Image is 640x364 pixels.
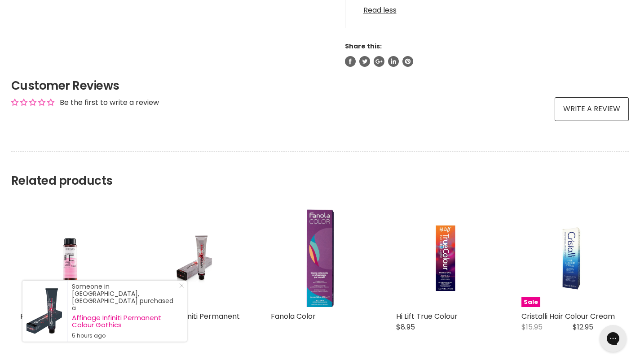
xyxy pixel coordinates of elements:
[37,209,102,307] img: Redken Shades EQ Gloss
[396,209,494,307] a: Hi Lift True Colour Hi Lift True Colour
[363,1,611,14] a: Read less
[413,209,478,307] img: Hi Lift True Colour
[11,78,629,94] h2: Customer Reviews
[20,311,107,321] a: Redken Shades EQ Gloss
[521,209,620,307] a: Cristalli Hair Colour Cream Sale
[72,332,178,339] small: 5 hours ago
[72,314,178,329] a: Affinage Infiniti Permanent Colour Gothics
[521,297,540,308] span: Sale
[306,209,334,307] img: Fanola Color
[176,283,185,292] a: Close Notification
[146,311,240,331] a: Affinage Infiniti Permanent Colour
[72,283,178,339] div: Someone in [GEOGRAPHIC_DATA], [GEOGRAPHIC_DATA] purchased a
[146,209,244,307] a: Affinage Infiniti Permanent Colour
[22,281,67,342] a: Visit product page
[345,42,629,66] aside: Share this:
[595,322,631,355] iframe: Gorgias live chat messenger
[60,98,159,108] div: Be the first to write a review
[521,322,543,332] span: $15.95
[11,97,54,108] div: Average rating is 0.00 stars
[538,209,604,307] img: Cristalli Hair Colour Cream
[573,322,593,332] span: $12.95
[271,311,316,321] a: Fanola Color
[396,311,458,321] a: Hi Lift True Colour
[555,97,629,121] a: Write a review
[396,322,415,332] span: $8.95
[179,283,185,288] svg: Close Icon
[345,42,382,51] span: Share this:
[271,209,369,307] a: Fanola Color Fanola Color
[521,311,615,321] a: Cristalli Hair Colour Cream
[20,209,119,307] a: Redken Shades EQ Gloss
[162,209,227,307] img: Affinage Infiniti Permanent Colour
[11,152,629,188] h2: Related products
